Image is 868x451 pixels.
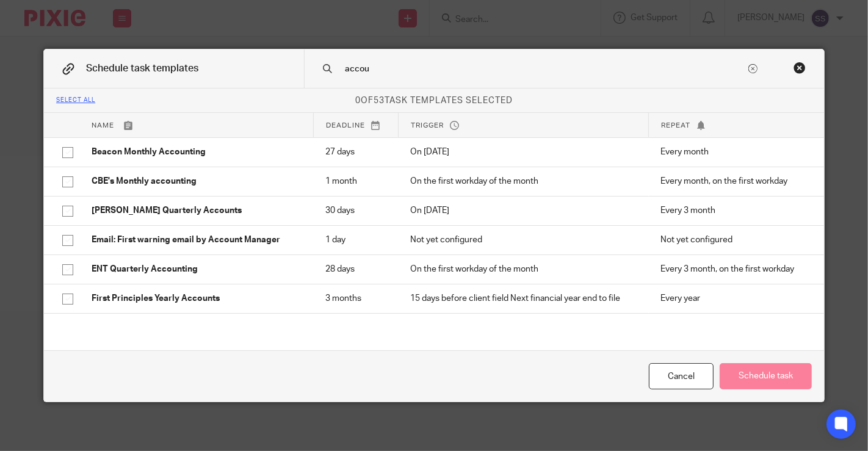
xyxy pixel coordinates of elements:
[410,234,636,246] p: Not yet configured
[325,292,386,305] p: 3 months
[661,263,806,275] p: Every 3 month, on the first workday
[92,234,301,246] p: Email: First warning email by Account Manager
[92,122,114,129] span: Name
[56,97,95,104] div: Select all
[661,204,806,217] p: Every 3 month
[720,363,812,389] button: Schedule task
[92,146,301,158] p: Beacon Monthly Accounting
[661,175,806,187] p: Every month, on the first workday
[661,146,806,158] p: Every month
[410,146,636,158] p: On [DATE]
[92,263,301,275] p: ENT Quarterly Accounting
[92,292,301,305] p: First Principles Yearly Accounts
[325,234,386,246] p: 1 day
[44,95,824,107] p: of task templates selected
[325,263,386,275] p: 28 days
[661,120,806,131] p: Repeat
[325,175,386,187] p: 1 month
[325,146,386,158] p: 27 days
[92,175,301,187] p: CBE's Monthly accounting
[794,62,806,74] div: Close this dialog window
[374,96,385,105] span: 53
[661,234,806,246] p: Not yet configured
[410,175,636,187] p: On the first workday of the month
[86,63,198,73] span: Schedule task templates
[649,363,714,389] div: Cancel
[344,62,746,76] input: Search task templates...
[411,120,636,131] p: Trigger
[355,96,361,105] span: 0
[326,120,386,131] p: Deadline
[325,204,386,217] p: 30 days
[410,292,636,305] p: 15 days before client field Next financial year end to file
[410,263,636,275] p: On the first workday of the month
[410,204,636,217] p: On [DATE]
[661,292,806,305] p: Every year
[92,204,301,217] p: [PERSON_NAME] Quarterly Accounts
